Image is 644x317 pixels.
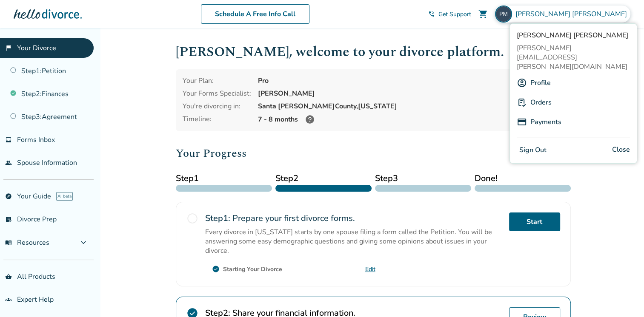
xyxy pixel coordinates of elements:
span: Get Support [438,10,471,18]
span: flag_2 [5,45,12,51]
img: P [517,97,527,108]
div: [PERSON_NAME] [258,89,564,98]
div: Starting Your Divorce [223,265,282,273]
span: AI beta [56,192,73,201]
span: check_circle [212,265,220,273]
div: You're divorcing in: [183,102,251,111]
h1: [PERSON_NAME] , welcome to your divorce platform. [176,42,571,62]
a: Start [509,212,560,231]
span: shopping_basket [5,273,12,280]
span: Resources [5,238,49,247]
a: Schedule A Free Info Call [201,4,309,24]
span: groups [5,296,12,303]
span: explore [5,193,12,200]
p: Every divorce in [US_STATE] starts by one spouse filing a form called the Petition. You will be a... [205,227,502,255]
span: shopping_cart [478,9,488,19]
span: radio_button_unchecked [186,212,198,224]
h2: Your Progress [176,145,571,162]
a: Edit [365,265,375,273]
span: [PERSON_NAME][EMAIL_ADDRESS][PERSON_NAME][DOMAIN_NAME] [517,43,630,71]
strong: Step 1 : [205,212,230,224]
span: Step 1 [176,172,272,185]
span: Step 3 [375,172,471,185]
span: menu_book [5,239,12,246]
h2: Prepare your first divorce forms. [205,212,502,224]
a: phone_in_talkGet Support [428,10,471,18]
img: P [517,117,527,127]
span: Done! [475,172,571,185]
span: expand_more [78,238,89,248]
a: Orders [530,94,552,110]
span: list_alt_check [5,216,12,223]
div: Santa [PERSON_NAME] County, [US_STATE] [258,102,564,111]
img: peter.mullen@outlook.com [495,6,512,23]
div: 7 - 8 months [258,114,564,125]
span: Close [612,144,630,156]
div: Timeline: [183,114,251,125]
span: [PERSON_NAME] [PERSON_NAME] [517,31,630,40]
span: Step 2 [275,172,372,185]
div: Pro [258,76,564,85]
div: Your Plan: [183,76,251,85]
a: Payments [530,114,561,130]
span: [PERSON_NAME] [PERSON_NAME] [515,9,630,19]
span: inbox [5,136,12,143]
div: Your Forms Specialist: [183,89,251,98]
iframe: Chat Widget [601,276,644,317]
span: Forms Inbox [17,135,55,144]
button: Sign Out [517,144,549,156]
a: Profile [530,75,551,91]
img: A [517,78,527,88]
span: people [5,159,12,166]
span: phone_in_talk [428,11,435,17]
